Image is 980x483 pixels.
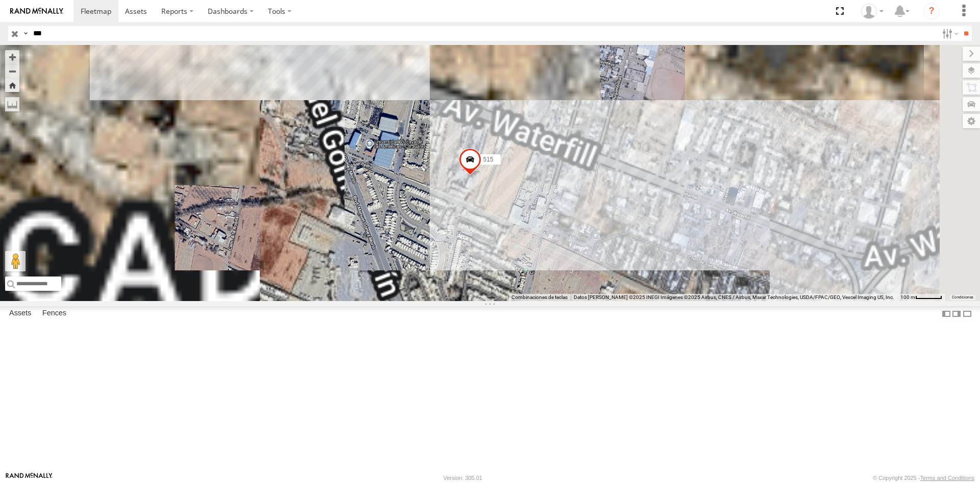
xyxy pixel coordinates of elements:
[10,8,63,15] img: rand-logo.svg
[951,306,962,321] label: Dock Summary Table to the Right
[5,97,19,111] label: Measure
[923,3,940,19] i: ?
[5,78,19,92] button: Zoom Home
[963,114,980,128] label: Map Settings
[941,306,951,321] label: Dock Summary Table to the Left
[5,64,19,78] button: Zoom out
[483,155,494,163] span: 515
[574,294,894,300] span: Datos [PERSON_NAME] ©2025 INEGI Imágenes ©2025 Airbus, CNES / Airbus, Maxar Technologies, USDA/FP...
[897,294,945,301] button: Escala del mapa: 100 m por 49 píxeles
[511,294,568,301] button: Combinaciones de teclas
[37,307,71,321] label: Fences
[21,26,30,41] label: Search Query
[938,26,960,41] label: Search Filter Options
[873,475,974,481] div: © Copyright 2025 -
[920,475,974,481] a: Terms and Conditions
[900,294,915,300] span: 100 m
[6,473,53,483] a: Visit our Website
[4,307,36,321] label: Assets
[857,4,887,19] div: foxconn f
[962,306,972,321] label: Hide Summary Table
[444,475,482,481] div: Version: 305.01
[952,295,973,300] a: Condiciones
[5,50,19,64] button: Zoom in
[5,251,26,271] button: Arrastra el hombrecito naranja al mapa para abrir Street View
